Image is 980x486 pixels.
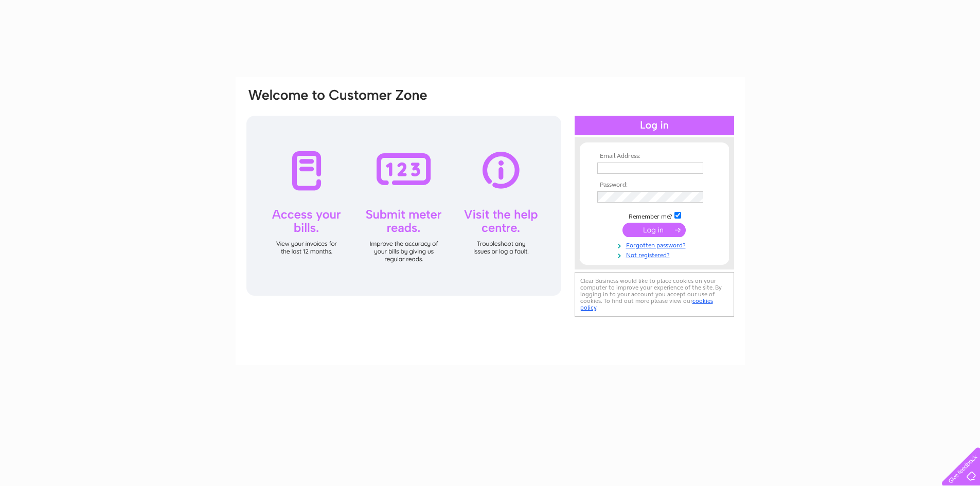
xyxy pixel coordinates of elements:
[575,272,734,317] div: Clear Business would like to place cookies on your computer to improve your experience of the sit...
[595,210,714,221] td: Remember me?
[595,153,714,160] th: Email Address:
[597,249,714,259] a: Not registered?
[595,182,714,189] th: Password:
[622,223,686,237] input: Submit
[580,297,713,311] a: cookies policy
[597,240,714,249] a: Forgotten password?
